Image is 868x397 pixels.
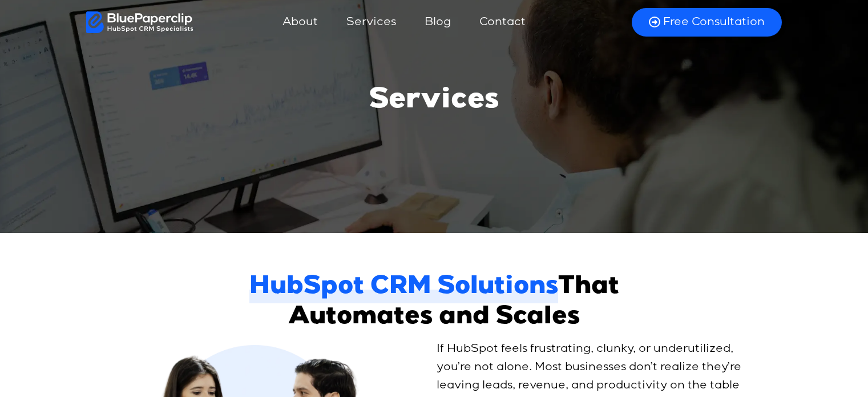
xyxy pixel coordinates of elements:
[237,273,631,334] h2: That Automates and Scales
[468,9,537,36] a: Contact
[369,85,499,119] h1: Services
[632,8,782,37] a: Free Consultation
[413,9,462,36] a: Blog
[249,273,558,303] span: HubSpot CRM Solutions
[86,11,194,33] img: BluePaperClip Logo White
[335,9,407,36] a: Services
[193,9,617,36] nav: Menu
[663,15,765,30] span: Free Consultation
[271,9,329,36] a: About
